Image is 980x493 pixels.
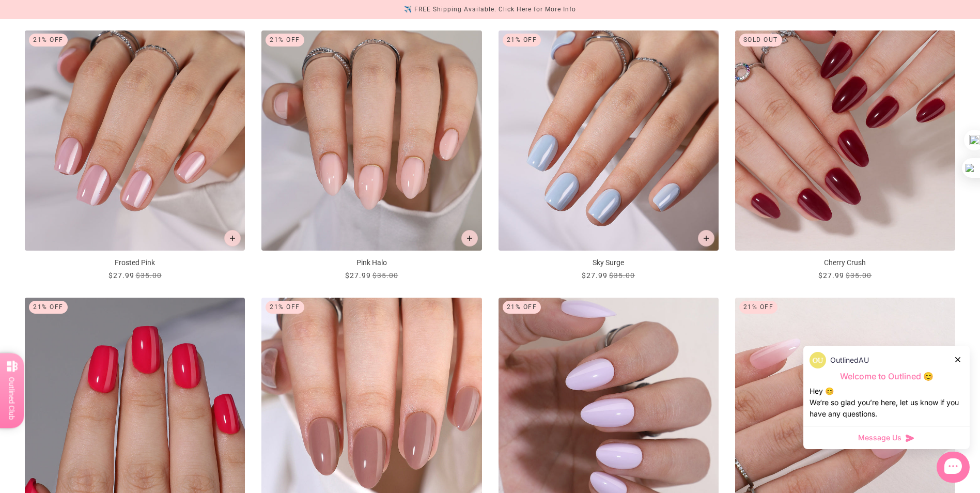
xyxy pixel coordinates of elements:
[698,230,714,246] button: Add to cart
[503,301,541,314] div: 21% Off
[136,271,162,280] span: $35.00
[503,34,541,47] div: 21% Off
[739,301,778,314] div: 21% Off
[810,371,963,382] p: Welcome to Outlined 😊
[25,30,245,281] a: Frosted Pink
[29,301,68,314] div: 21% Off
[108,271,134,280] span: $27.99
[461,230,478,246] button: Add to cart
[818,271,844,280] span: $27.99
[261,257,481,268] p: Pink Halo
[810,352,826,368] img: data:image/png;base64,iVBORw0KGgoAAAANSUhEUgAAACQAAAAkCAYAAADhAJiYAAACJklEQVR4AexUO28TQRice/mFQxI...
[858,433,901,443] span: Message Us
[404,4,576,15] div: ✈️ FREE Shipping Available. Click Here for More Info
[582,271,608,280] span: $27.99
[810,386,963,420] div: Hey 😊 We‘re so glad you’re here, let us know if you have any questions.
[345,271,371,280] span: $27.99
[266,301,304,314] div: 21% Off
[372,271,398,280] span: $35.00
[830,355,869,366] p: OutlinedAU
[261,30,481,281] a: Pink Halo
[735,30,955,251] img: cherry-crush-press-on-manicure-2_700x.jpg
[499,257,719,268] p: Sky Surge
[29,34,68,47] div: 21% Off
[846,271,872,280] span: $35.00
[735,257,955,268] p: Cherry Crush
[739,34,782,47] div: Sold out
[609,271,635,280] span: $35.00
[224,230,241,246] button: Add to cart
[266,34,304,47] div: 21% Off
[499,30,719,281] a: Sky Surge
[735,30,955,281] a: Cherry Crush
[25,257,245,268] p: Frosted Pink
